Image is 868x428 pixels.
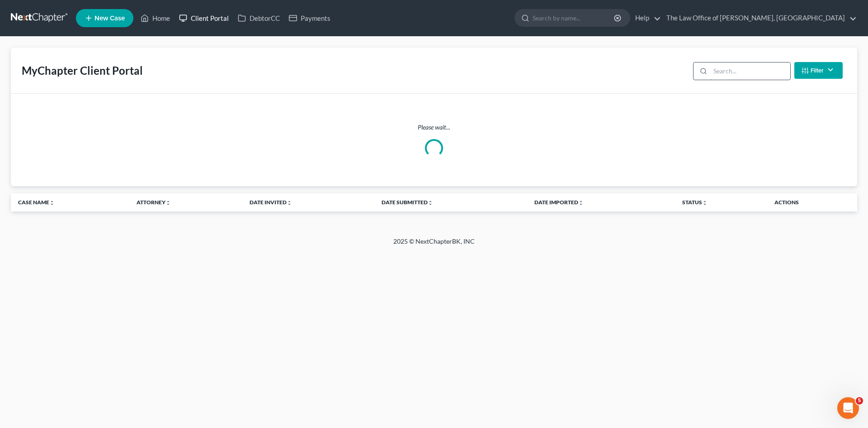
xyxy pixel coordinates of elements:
[165,200,171,206] i: unfold_more
[137,199,171,206] a: Attorneyunfold_more
[534,199,584,206] a: Date Importedunfold_more
[382,199,433,206] a: Date Submittedunfold_more
[794,62,843,79] button: Filter
[287,200,292,206] i: unfold_more
[682,199,708,206] a: Statusunfold_more
[631,10,661,26] a: Help
[578,200,584,206] i: unfold_more
[22,63,143,78] div: MyChapter Client Portal
[18,123,850,132] p: Please wait...
[662,10,857,26] a: The Law Office of [PERSON_NAME], [GEOGRAPHIC_DATA]
[856,397,863,404] span: 5
[233,10,284,26] a: DebtorCC
[136,10,175,26] a: Home
[176,237,692,253] div: 2025 © NextChapterBK, INC
[710,63,790,80] input: Search...
[702,200,708,206] i: unfold_more
[533,10,615,26] input: Search by name...
[837,397,859,419] iframe: Intercom live chat
[94,15,125,22] span: New Case
[767,193,857,212] th: Actions
[284,10,335,26] a: Payments
[428,200,433,206] i: unfold_more
[175,10,233,26] a: Client Portal
[18,199,55,206] a: Case Nameunfold_more
[250,199,292,206] a: Date Invitedunfold_more
[49,200,55,206] i: unfold_more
